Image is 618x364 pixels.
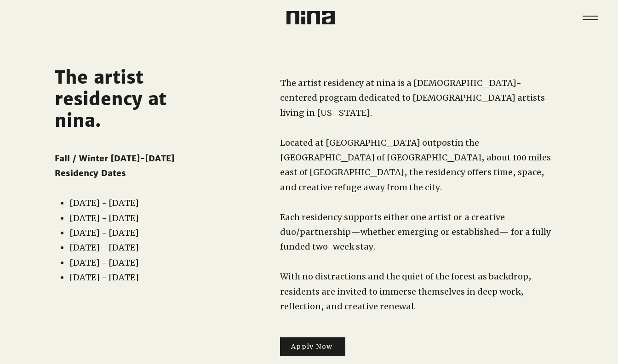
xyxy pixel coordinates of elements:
span: [DATE] - [DATE] [69,213,139,223]
button: Menu [576,4,604,32]
span: [DATE] - [DATE] [69,198,139,208]
span: Apply Now [291,342,333,351]
nav: Site [576,4,604,32]
span: With no distractions and the quiet of the forest as backdrop, residents are invited to immerse th... [280,271,532,312]
span: Each residency supports either one artist or a creative duo/partnership—whether emerging or estab... [280,212,551,252]
span: in the [GEOGRAPHIC_DATA] of [GEOGRAPHIC_DATA], about 100 miles east of [GEOGRAPHIC_DATA], the res... [280,137,551,193]
span: The artist residency at nina is a [DEMOGRAPHIC_DATA]-centered program dedicated to [DEMOGRAPHIC_D... [280,78,545,118]
span: [DATE] - [DATE] [69,257,139,268]
span: Located at [GEOGRAPHIC_DATA] outpost [280,137,455,148]
img: Nina Logo CMYK_Charcoal.png [286,11,335,24]
a: Apply Now [280,337,345,356]
span: Fall / Winter [DATE]-[DATE] Residency Dates [55,153,174,178]
span: [DATE] - [DATE] [69,227,139,238]
span: [DATE] - [DATE] [69,272,139,283]
span: The artist residency at nina. [55,67,166,131]
span: [DATE] - [DATE] [69,242,139,253]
